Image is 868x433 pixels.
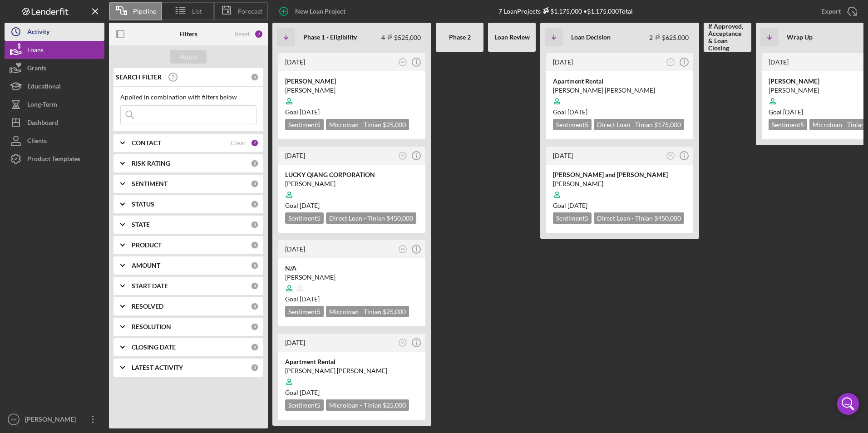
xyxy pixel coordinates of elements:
span: List [192,8,202,15]
span: Goal [285,202,320,209]
button: Activity [5,23,104,41]
b: AMOUNT [132,262,160,269]
div: Loans [27,41,44,61]
text: AA [401,61,405,64]
span: Goal [553,202,587,209]
a: [DATE]AAApartment Rental[PERSON_NAME] [PERSON_NAME]Goal [DATE]Sentiment5Microloan - Tinian $25,000 [277,332,427,421]
div: 0 [251,282,259,290]
b: START DATE [132,282,168,290]
span: $25,000 [383,121,406,128]
div: Apply [180,50,197,64]
div: N/A [285,264,419,273]
div: Direct Loan - Tinian [594,212,684,224]
time: 05/30/2024 [567,108,587,116]
button: AA [397,337,409,349]
button: Long-Term [5,95,104,113]
div: Product Templates [27,150,80,170]
div: [PERSON_NAME] and [PERSON_NAME] [553,170,686,179]
div: [PERSON_NAME] [PERSON_NAME] [285,366,419,375]
div: 2 $625,000 [649,34,689,41]
b: RISK RATING [132,160,170,167]
span: Goal [285,295,320,303]
a: [DATE]AA[PERSON_NAME] and [PERSON_NAME][PERSON_NAME]Goal [DATE]Sentiment5Direct Loan - Tinian $45... [545,145,695,234]
span: $25,000 [383,308,406,315]
button: AA [397,243,409,256]
a: Grants [5,59,104,77]
b: Filters [179,30,197,38]
div: Sentiment 5 [285,399,324,411]
div: Microloan - Tinian [326,399,409,411]
b: SEARCH FILTER [116,74,162,81]
span: Goal [769,108,803,116]
time: 04/07/2025 [300,295,320,303]
b: CONTACT [132,139,161,147]
b: SENTIMENT [132,180,168,187]
span: Goal [553,108,587,116]
time: 03/29/2025 [783,108,803,116]
text: FC [669,61,673,64]
button: Export [812,2,863,20]
time: 2024-12-18 02:43 [553,152,573,159]
div: 0 [251,343,259,351]
div: 0 [251,241,259,249]
div: Applied in combination with filters below [120,93,256,101]
button: Dashboard [5,113,104,132]
div: [PERSON_NAME] [285,77,419,86]
time: 03/02/2025 [300,389,320,396]
b: Phase 2 [449,34,471,41]
a: Educational [5,77,104,95]
text: AA [669,154,673,157]
div: 0 [251,261,259,270]
b: CLOSING DATE [132,344,176,351]
b: Wrap Up [787,34,813,41]
time: 2025-01-16 23:42 [285,339,305,346]
div: Sentiment 5 [285,119,324,130]
a: [DATE]AALUCKY QIANG CORPORATION[PERSON_NAME]Goal [DATE]Sentiment5Direct Loan - Tinian $450,000 [277,145,427,234]
div: 0 [251,159,259,167]
button: Apply [170,50,207,64]
b: LATEST ACTIVITY [132,364,183,371]
button: Product Templates [5,150,104,168]
b: Phase 1 - Eligibility [303,34,357,41]
a: [DATE]AA[PERSON_NAME][PERSON_NAME]Goal [DATE]Sentiment5Microloan - Tinian $25,000 [277,52,427,141]
div: 0 [251,221,259,229]
button: Loans [5,41,104,59]
div: Grants [27,59,46,79]
b: STATE [132,221,150,228]
div: Clear [231,139,246,147]
button: Clients [5,132,104,150]
div: Direct Loan - Tinian [326,212,416,224]
button: FC [665,56,677,69]
time: 2025-09-17 03:22 [769,58,789,66]
div: 0 [251,364,259,372]
span: Goal [285,389,320,396]
b: PRODUCT [132,241,162,249]
b: STATUS [132,201,154,208]
div: Microloan - Tinian [326,306,409,317]
div: 7 [254,30,263,39]
div: 0 [251,200,259,208]
time: 2025-04-28 10:51 [285,152,305,159]
span: Goal [285,108,320,116]
div: 0 [251,302,259,310]
div: Reset [234,30,250,38]
div: [PERSON_NAME] [285,273,419,282]
div: Activity [27,23,49,43]
text: AA [401,154,405,157]
button: AA [397,56,409,69]
div: Apartment Rental [285,357,419,366]
div: 0 [251,73,259,81]
div: $1,175,000 [541,7,582,15]
div: Export [821,2,841,20]
div: 7 Loan Projects • $1,175,000 Total [498,7,633,15]
div: LUCKY QIANG CORPORATION [285,170,419,179]
div: Sentiment 5 [285,306,324,317]
div: 0 [251,323,259,331]
text: AA [401,341,405,344]
text: AA [401,248,405,251]
div: Clients [27,132,47,152]
span: Pipeline [133,8,156,15]
time: 2025-03-06 21:57 [285,245,305,253]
